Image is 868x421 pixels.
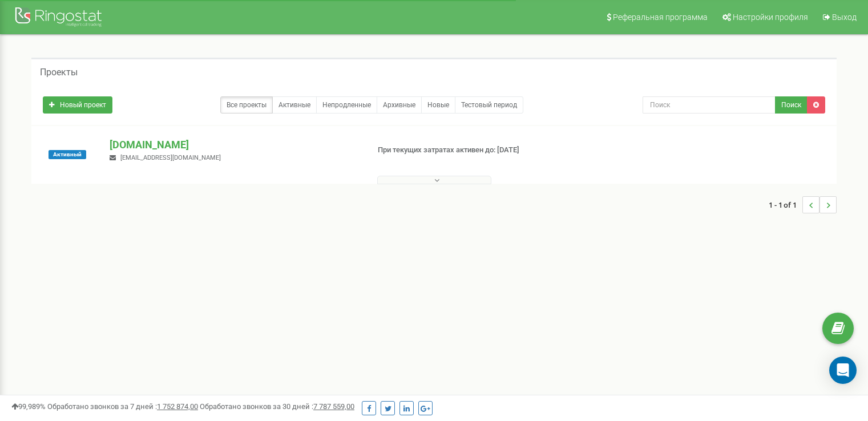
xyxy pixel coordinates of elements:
[377,96,422,114] a: Архивные
[220,96,273,114] a: Все проекты
[643,96,776,114] input: Поиск
[49,150,86,159] span: Активный
[47,402,198,411] span: Обработано звонков за 7 дней :
[733,13,808,22] span: Настройки профиля
[200,402,354,411] span: Обработано звонков за 30 дней :
[313,402,354,411] u: 7 787 559,00
[775,96,808,114] button: Поиск
[11,402,46,411] span: 99,989%
[157,402,198,411] u: 1 752 874,00
[421,96,455,114] a: Новые
[120,154,221,161] span: [EMAIL_ADDRESS][DOMAIN_NAME]
[316,96,377,114] a: Непродленные
[378,145,560,156] p: При текущих затратах активен до: [DATE]
[272,96,317,114] a: Активные
[110,137,359,152] p: [DOMAIN_NAME]
[43,96,112,114] a: Новый проект
[769,196,802,213] span: 1 - 1 of 1
[832,13,857,22] span: Выход
[769,185,837,225] nav: ...
[40,67,78,78] h5: Проекты
[613,13,708,22] span: Реферальная программа
[455,96,523,114] a: Тестовый период
[829,357,857,384] div: Open Intercom Messenger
